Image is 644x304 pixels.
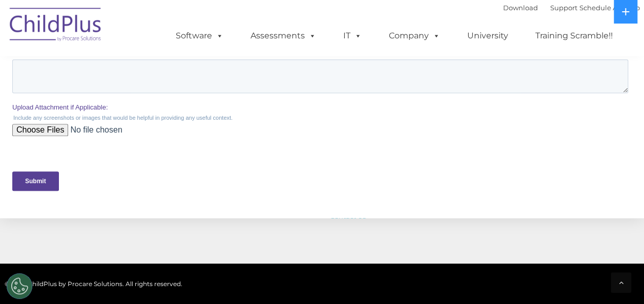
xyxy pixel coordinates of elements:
a: Assessments [240,26,326,46]
font: | [503,4,640,12]
a: Training Scramble!! [525,26,623,46]
span: Last name [310,59,341,67]
a: Company [379,26,450,46]
a: Software [165,26,234,46]
a: IT [333,26,372,46]
a: Download [503,4,538,12]
a: Support [550,4,577,12]
span: © 2025 ChildPlus by Procare Solutions. All rights reserved. [5,280,182,288]
span: Phone number [310,101,354,109]
button: Cookies Settings [7,273,32,299]
a: University [457,26,518,46]
a: Schedule A Demo [579,4,640,12]
img: ChildPlus by Procare Solutions [5,1,107,52]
